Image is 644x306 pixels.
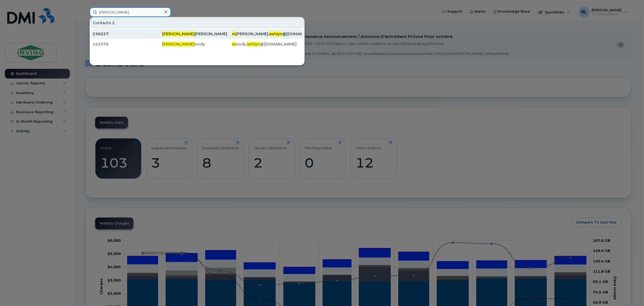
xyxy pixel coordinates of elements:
[90,29,304,39] a: 236527[PERSON_NAME][PERSON_NAME]m[PERSON_NAME].ashlyn@[DOMAIN_NAME]
[232,31,302,37] div: [PERSON_NAME]. @[DOMAIN_NAME]
[247,42,260,47] span: ashlyn
[112,20,115,26] span: 2
[162,31,232,37] div: [PERSON_NAME]
[269,31,282,36] span: ashlyn
[90,18,304,28] div: Contacts
[92,31,162,37] div: 236527
[162,42,195,47] span: [PERSON_NAME]
[232,31,236,36] span: m
[232,42,236,47] span: m
[162,31,195,36] span: [PERSON_NAME]
[90,39,304,49] a: 152576[PERSON_NAME]oodymoody.ashlyn@[DOMAIN_NAME]
[92,41,162,47] div: 152576
[232,41,302,47] div: oody. @[DOMAIN_NAME]
[162,41,232,47] div: oody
